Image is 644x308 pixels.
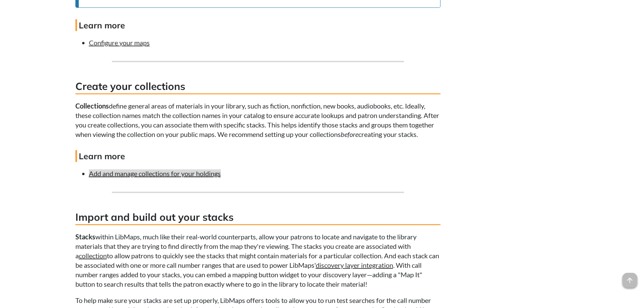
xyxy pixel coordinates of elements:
h4: Learn more [75,150,440,162]
span: arrow_upward [622,273,637,288]
a: discovery layer integration [316,261,393,269]
strong: Collections [75,102,109,110]
p: within LibMaps, much like their real-world counterparts, allow your patrons to locate and navigat... [75,232,440,289]
a: Configure your maps [89,39,150,47]
a: arrow_upward [622,274,637,282]
h4: Learn more [75,19,440,31]
strong: Stacks [75,233,95,241]
h3: Create your collections [75,79,440,94]
a: Add and manage collections for your holdings [89,169,221,177]
em: before [341,130,358,138]
p: define general areas of materials in your library, such as fiction, nonfiction, new books, audiob... [75,101,440,139]
a: collection [79,252,107,260]
h3: Import and build out your stacks [75,210,440,225]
